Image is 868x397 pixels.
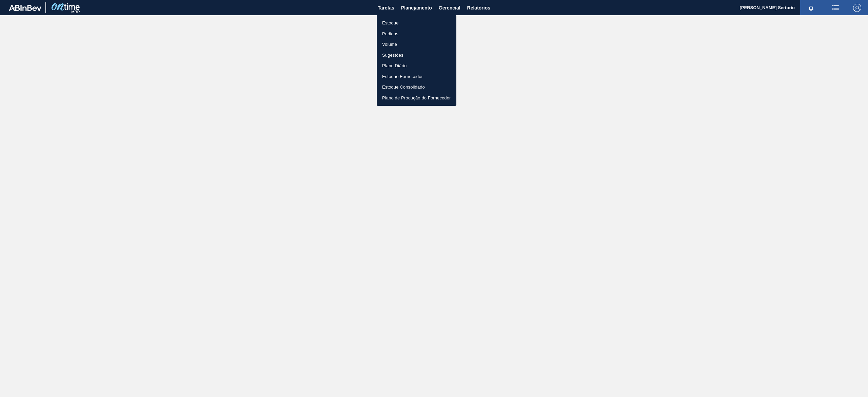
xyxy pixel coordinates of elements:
a: Plano Diário [377,60,456,71]
a: Estoque Consolidado [377,82,456,93]
a: Estoque [377,18,456,29]
a: Plano de Produção do Fornecedor [377,93,456,103]
a: Sugestões [377,50,456,61]
a: Pedidos [377,29,456,39]
a: Volume [377,39,456,50]
a: Estoque Fornecedor [377,71,456,82]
